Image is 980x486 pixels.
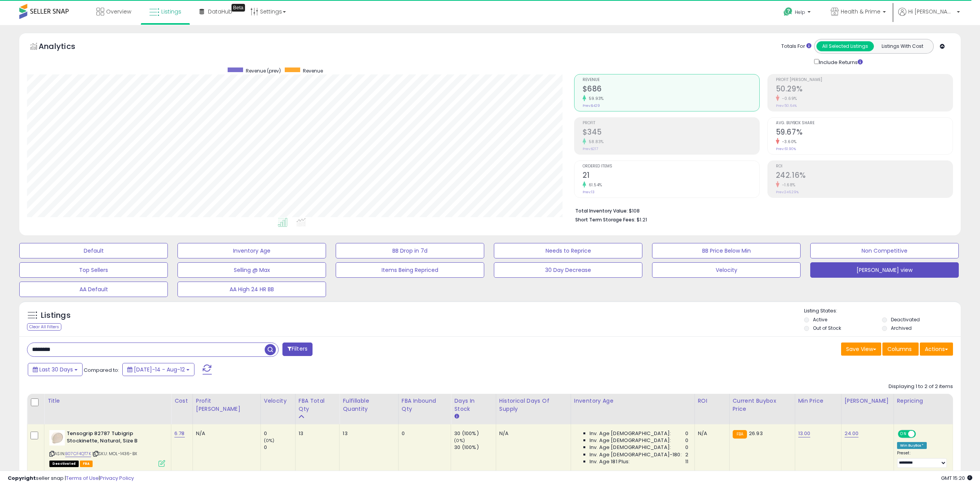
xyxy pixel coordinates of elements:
[454,413,459,420] small: Days In Stock.
[808,57,872,66] div: Include Returns
[816,41,874,51] button: All Selected Listings
[776,147,796,151] small: Prev: 61.90%
[897,397,950,405] div: Repricing
[574,397,691,405] div: Inventory Age
[336,262,484,278] button: Items Being Repriced
[264,437,275,444] small: (0%)
[231,4,245,12] div: Tooltip anchor
[84,366,119,374] span: Compared to:
[685,451,688,458] span: 2
[891,316,920,323] label: Deactivated
[920,343,953,356] button: Actions
[783,7,793,17] i: Get Help
[583,84,759,95] h2: $686
[39,366,73,373] span: Last 30 Days
[402,397,448,413] div: FBA inbound Qty
[590,430,671,437] span: Inv. Age [DEMOGRAPHIC_DATA]:
[586,182,602,188] small: 61.54%
[100,474,134,482] a: Privacy Policy
[652,243,801,258] button: BB Price Below Min
[776,171,953,181] h2: 242.16%
[92,451,137,457] span: | SKU: MOL-1436-BX
[454,397,493,413] div: Days In Stock
[336,243,484,258] button: BB Drop in 7d
[49,430,165,466] div: ASIN:
[28,363,83,376] button: Last 30 Days
[8,475,134,482] div: seller snap | |
[19,243,168,258] button: Default
[177,243,326,258] button: Inventory Age
[733,397,792,413] div: Current Buybox Price
[887,345,912,353] span: Columns
[841,343,881,356] button: Save View
[264,444,295,451] div: 0
[776,78,953,82] span: Profit [PERSON_NAME]
[454,444,496,451] div: 30 (100%)
[845,397,890,405] div: [PERSON_NAME]
[499,397,568,413] div: Historical Days Of Supply
[343,430,392,437] div: 13
[841,8,880,15] span: Health & Prime
[177,262,326,278] button: Selling @ Max
[583,190,595,194] small: Prev: 13
[49,430,65,445] img: 41wZj538LwL._SL40_.jpg
[899,431,908,437] span: ON
[575,208,628,214] b: Total Inventory Value:
[891,325,912,331] label: Archived
[299,430,334,437] div: 13
[19,262,168,278] button: Top Sellers
[749,430,763,437] span: 26.93
[80,461,93,467] span: FBA
[908,8,955,15] span: Hi [PERSON_NAME]
[776,190,799,194] small: Prev: 246.29%
[798,430,811,437] a: 13.00
[889,383,953,390] div: Displaying 1 to 2 of 2 items
[174,430,185,437] a: 6.78
[685,444,688,451] span: 0
[343,397,395,413] div: Fulfillable Quantity
[583,121,759,125] span: Profit
[264,397,292,405] div: Velocity
[874,41,931,51] button: Listings With Cost
[914,431,927,437] span: OFF
[122,363,194,376] button: [DATE]-14 - Aug-12
[66,474,99,482] a: Terms of Use
[575,206,948,215] li: $108
[813,316,827,323] label: Active
[798,397,838,405] div: Min Price
[246,67,281,74] span: Revenue (prev)
[282,343,313,356] button: Filters
[590,437,671,444] span: Inv. Age [DEMOGRAPHIC_DATA]:
[583,78,759,82] span: Revenue
[845,430,859,437] a: 24.00
[586,96,604,101] small: 59.93%
[402,430,445,437] div: 0
[897,451,947,468] div: Preset:
[161,8,181,15] span: Listings
[494,243,642,258] button: Needs to Reprice
[813,325,841,331] label: Out of Stock
[583,103,600,108] small: Prev: $429
[698,397,726,405] div: ROI
[777,1,818,25] a: Help
[941,474,972,482] span: 2025-09-12 15:20 GMT
[47,397,168,405] div: Title
[685,430,688,437] span: 0
[779,139,797,145] small: -3.60%
[652,262,801,278] button: Velocity
[776,103,797,108] small: Prev: 50.64%
[776,128,953,138] h2: 59.67%
[685,437,688,444] span: 0
[590,451,682,458] span: Inv. Age [DEMOGRAPHIC_DATA]-180:
[575,216,635,223] b: Short Term Storage Fees:
[583,147,598,151] small: Prev: $217
[41,310,71,321] h5: Listings
[208,8,232,15] span: DataHub
[174,397,189,405] div: Cost
[795,9,805,15] span: Help
[106,8,131,15] span: Overview
[590,444,671,451] span: Inv. Age [DEMOGRAPHIC_DATA]:
[810,262,959,278] button: [PERSON_NAME] view
[776,121,953,125] span: Avg. Buybox Share
[454,430,496,437] div: 30 (100%)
